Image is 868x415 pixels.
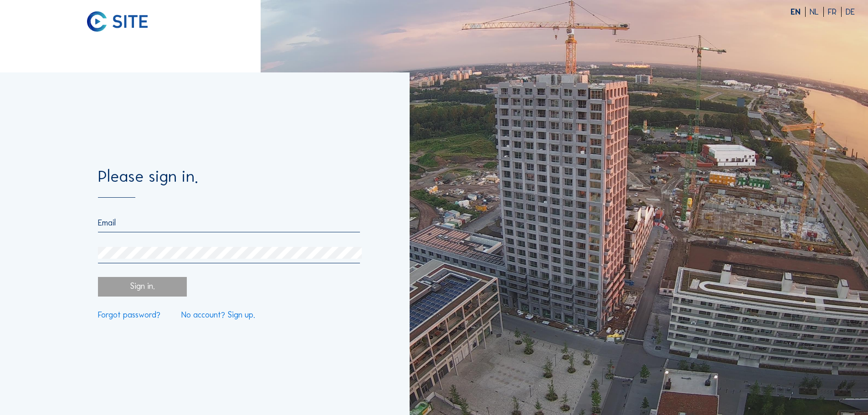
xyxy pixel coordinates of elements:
div: NL [810,8,824,16]
div: Please sign in. [98,168,360,198]
div: DE [846,8,855,16]
div: Sign in. [98,277,186,297]
div: EN [791,8,806,16]
a: Forgot password? [98,311,160,319]
a: No account? Sign up. [181,311,255,319]
input: Email [98,218,360,228]
div: FR [828,8,842,16]
img: C-SITE logo [87,11,148,32]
